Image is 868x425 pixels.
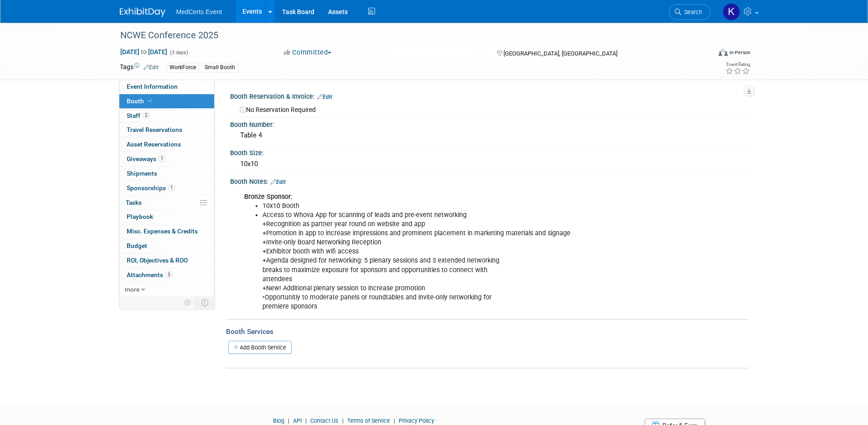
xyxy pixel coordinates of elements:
div: Booth Number: [230,118,749,129]
a: Event Information [119,80,214,94]
a: Add Booth Service [228,341,292,354]
span: MedCerts Event [176,8,222,15]
span: ROI, Objectives & ROO [127,257,188,264]
div: Booth Size: [230,146,749,157]
span: Event Information [127,83,178,90]
span: 3 [165,271,172,278]
li: Access to Whova App for scanning of leads and pre-event networking +Recognition as partner year r... [262,211,643,311]
a: Contact Us [310,417,339,424]
span: Giveaways [127,155,165,162]
span: | [286,417,292,424]
div: Booth Notes: [230,175,749,187]
span: Tasks [126,199,142,206]
span: | [391,417,397,424]
span: 2 [143,112,149,119]
div: Event Rating [725,62,750,67]
a: Staff2 [119,109,214,123]
li: 10x10 Booth [262,202,643,211]
span: Attachments [127,271,172,278]
a: Edit [144,64,159,71]
a: Giveaways1 [119,152,214,166]
a: Sponsorships1 [119,181,214,195]
span: [GEOGRAPHIC_DATA], [GEOGRAPHIC_DATA] [503,50,617,57]
a: Tasks [119,196,214,210]
span: | [303,417,309,424]
div: In-Person [729,49,750,56]
td: Toggle Event Tabs [195,297,214,309]
a: Booth [119,94,214,108]
img: ExhibitDay [120,8,165,17]
a: Blog [273,417,284,424]
span: Shipments [127,170,157,177]
a: ROI, Objectives & ROO [119,253,214,268]
span: 1 [159,155,165,162]
span: Playbook [127,213,153,220]
div: No Reservation Required [237,103,742,114]
span: (3 days) [169,50,188,56]
span: Travel Reservations [127,126,182,133]
a: Attachments3 [119,268,214,282]
button: Committed [281,48,335,57]
a: Budget [119,239,214,253]
a: Asset Reservations [119,137,214,152]
a: more [119,283,214,297]
div: Event Format [657,47,751,61]
a: Travel Reservations [119,123,214,137]
span: more [125,286,139,293]
div: Booth Services [226,327,749,337]
div: Small Booth [202,63,238,72]
div: Table 4 [237,128,742,142]
span: Asset Reservations [127,141,181,148]
a: Privacy Policy [399,417,434,424]
a: Misc. Expenses & Credits [119,224,214,238]
span: Misc. Expenses & Credits [127,228,198,235]
img: Format-Inperson.png [719,49,728,56]
td: Tags [120,62,159,73]
span: Budget [127,242,147,249]
div: Booth Reservation & Invoice: [230,90,749,101]
span: 1 [168,184,175,191]
span: Search [681,9,702,15]
a: Terms of Service [347,417,390,424]
span: Staff [127,112,149,119]
a: Edit [271,179,286,185]
span: | [340,417,346,424]
span: Booth [127,97,154,105]
img: Kayla Haack [723,3,740,20]
div: NCWE Conference 2025 [117,27,697,44]
div: 10x10 [237,157,742,171]
td: Personalize Event Tab Strip [180,297,196,309]
a: Edit [317,94,332,100]
a: Shipments [119,167,214,181]
span: [DATE] [DATE] [120,48,168,56]
div: WorkForce [167,63,199,72]
a: Search [669,4,711,20]
a: API [293,417,302,424]
a: Playbook [119,210,214,224]
b: Bronze Sponsor: [244,193,293,201]
i: Booth reservation complete [148,98,153,103]
span: Sponsorships [127,184,175,192]
span: to [139,48,148,56]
